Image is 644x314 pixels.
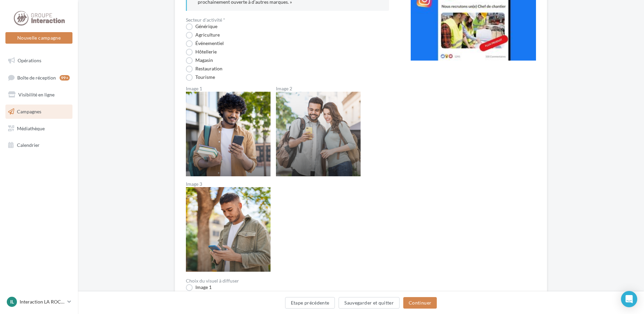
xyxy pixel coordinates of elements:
[186,57,213,64] label: Magasin
[17,74,56,80] span: Boîte de réception
[186,278,239,283] label: Choix du visuel à diffuser
[186,86,271,91] label: Image 1
[17,125,45,131] span: Médiathèque
[186,23,217,30] label: Générique
[4,88,74,102] a: Visibilité en ligne
[4,53,74,68] a: Opérations
[20,298,65,305] p: Interaction LA ROCHE SUR YON
[403,297,437,309] button: Continuer
[186,92,271,176] img: Image 1
[186,182,271,186] label: Image 3
[17,109,41,114] span: Campagnes
[186,18,225,22] label: Secteur d'activité *
[10,298,14,305] span: IL
[276,92,361,176] img: Image 2
[18,58,41,63] span: Opérations
[621,291,637,307] div: Open Intercom Messenger
[4,121,74,136] a: Médiathèque
[276,86,361,91] label: Image 2
[186,187,271,272] img: Image 3
[186,49,217,55] label: Hôtellerie
[5,295,72,308] a: IL Interaction LA ROCHE SUR YON
[186,74,215,81] label: Tourisme
[339,297,400,309] button: Sauvegarder et quitter
[4,105,74,119] a: Campagnes
[60,75,70,81] div: 99+
[4,70,74,85] a: Boîte de réception99+
[186,40,224,47] label: Événementiel
[285,297,335,309] button: Etape précédente
[186,32,220,39] label: Agriculture
[5,32,72,44] button: Nouvelle campagne
[18,92,55,97] span: Visibilité en ligne
[186,284,212,291] label: Image 1
[186,66,222,72] label: Restauration
[4,138,74,152] a: Calendrier
[17,142,40,148] span: Calendrier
